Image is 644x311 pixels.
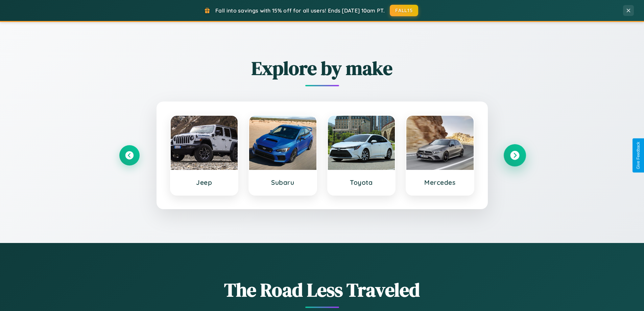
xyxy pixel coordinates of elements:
[119,55,525,81] h2: Explore by make
[335,178,388,186] h3: Toyota
[215,7,385,14] span: Fall into savings with 15% off for all users! Ends [DATE] 10am PT.
[390,5,418,16] button: FALL15
[636,142,641,169] div: Give Feedback
[413,178,467,186] h3: Mercedes
[177,178,231,186] h3: Jeep
[119,277,525,303] h1: The Road Less Traveled
[256,178,310,186] h3: Subaru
